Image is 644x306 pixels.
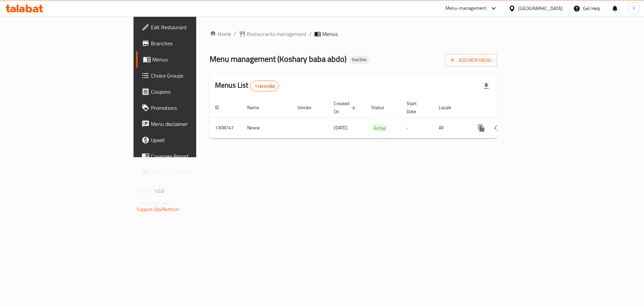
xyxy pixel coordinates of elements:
[242,118,292,138] td: Neww
[473,120,489,136] button: more
[210,30,497,38] nav: breadcrumb
[349,56,369,64] div: Inactive
[433,118,468,138] td: All
[136,51,241,68] a: Menus
[450,56,492,64] span: Add New Menu
[137,187,153,195] span: Version:
[215,103,228,112] span: ID
[151,39,236,47] span: Branches
[250,81,279,91] div: Total records count
[136,68,241,84] a: Choice Groups
[136,116,241,132] a: Menu disclaimer
[136,100,241,116] a: Promotions
[371,124,388,132] span: Active
[151,72,236,80] span: Choice Groups
[298,103,320,112] span: Vendor
[137,198,168,207] span: Get support on:
[334,123,347,132] span: [DATE]
[151,136,236,144] span: Upsell
[349,57,369,62] span: Inactive
[401,118,433,138] td: -
[151,88,236,96] span: Coupons
[633,5,635,12] span: Y
[137,205,179,214] a: Support.OpsPlatform
[151,168,236,176] span: Grocery Checklist
[489,120,505,136] button: Change Status
[136,35,241,51] a: Branches
[439,103,460,112] span: Locale
[478,78,494,94] div: Export file
[445,54,497,67] button: Add New Menu
[251,83,279,89] span: 1 record(s)
[445,4,487,12] div: Menu-management
[334,99,358,116] span: Created On
[151,120,236,128] span: Menu disclaimer
[247,103,268,112] span: Name
[247,30,307,38] span: Restaurants management
[468,97,543,118] th: Actions
[215,80,279,91] h2: Menus List
[136,164,241,180] a: Grocery Checklist
[210,97,543,138] table: enhanced table
[151,23,236,31] span: Edit Restaurant
[136,148,241,164] a: Coverage Report
[152,55,236,63] span: Menus
[371,103,393,112] span: Status
[407,99,425,116] span: Start Date
[154,187,165,195] span: 1.0.0
[518,5,562,12] div: [GEOGRAPHIC_DATA]
[151,104,236,112] span: Promotions
[309,30,312,38] li: /
[136,132,241,148] a: Upsell
[239,30,307,38] a: Restaurants management
[210,51,346,67] span: Menu management ( Koshary baba abdo )
[322,30,338,38] span: Menus
[151,152,236,160] span: Coverage Report
[136,84,241,100] a: Coupons
[136,19,241,35] a: Edit Restaurant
